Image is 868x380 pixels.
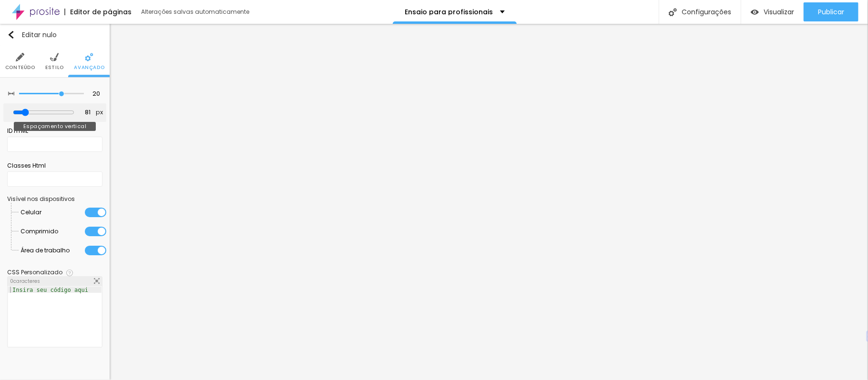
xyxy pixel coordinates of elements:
[21,246,70,254] font: Área de trabalho
[7,268,62,276] font: CSS Personalizado
[93,109,106,117] button: px
[818,7,844,17] font: Publicar
[10,278,13,285] font: 0
[141,9,251,15] div: Alterações salvas automaticamente
[21,227,59,235] font: Comprimido
[21,208,42,216] font: Celular
[74,64,104,71] font: Avançado
[110,24,868,380] iframe: Editor
[22,30,57,40] font: Editar nulo
[8,90,14,97] img: Ícone
[70,7,132,17] font: Editor de páginas
[16,53,24,61] img: Ícone
[405,7,493,17] font: Ensaio para profissionais
[50,53,59,61] img: Ícone
[751,8,759,16] img: view-1.svg
[85,53,93,61] img: Ícone
[94,278,100,284] img: Ícone
[7,127,28,135] font: ID HTML
[45,64,64,71] font: Estilo
[13,278,40,285] font: caracteres
[66,270,73,276] img: Ícone
[741,2,804,21] button: Visualizar
[5,64,35,71] font: Conteúdo
[7,31,15,39] img: Ícone
[12,287,88,293] font: Insira seu código aqui
[96,108,103,117] font: px
[682,7,731,17] font: Configurações
[669,8,677,16] img: Ícone
[764,7,794,17] font: Visualizar
[804,2,858,21] button: Publicar
[7,195,75,203] font: Visível nos dispositivos
[7,161,46,170] font: Classes Html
